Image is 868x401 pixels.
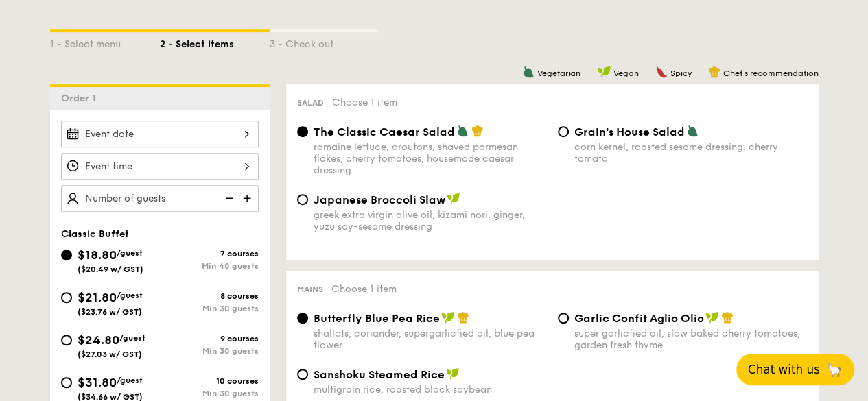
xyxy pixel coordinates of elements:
span: /guest [117,291,143,300]
span: Butterfly Blue Pea Rice [314,312,440,325]
div: multigrain rice, roasted black soybean [314,384,547,396]
div: 8 courses [160,291,259,301]
div: Min 30 guests [160,346,259,356]
div: 9 courses [160,334,259,343]
span: Spicy [670,69,692,78]
div: corn kernel, roasted sesame dressing, cherry tomato [574,141,808,165]
span: 🦙 [825,361,843,378]
span: ($20.49 w/ GST) [78,265,143,274]
img: icon-vegan.f8ff3823.svg [597,66,611,78]
img: icon-add.58712e84.svg [238,185,259,211]
span: ($27.03 w/ GST) [78,350,142,359]
span: $24.80 [78,332,119,348]
input: Number of guests [61,185,259,212]
input: $21.80/guest($23.76 w/ GST)8 coursesMin 30 guests [61,292,72,303]
span: Garlic Confit Aglio Olio [574,312,704,325]
img: icon-chef-hat.a58ddaea.svg [457,311,469,324]
span: Choose 1 item [332,97,397,108]
input: The Classic Caesar Saladromaine lettuce, croutons, shaved parmesan flakes, cherry tomatoes, house... [297,126,308,137]
span: $31.80 [78,375,117,390]
div: 1 - Select menu [50,32,160,51]
span: $21.80 [78,290,117,305]
img: icon-vegetarian.fe4039eb.svg [522,66,535,78]
input: $31.80/guest($34.66 w/ GST)10 coursesMin 30 guests [61,377,72,388]
span: Chat with us [748,363,820,376]
span: Order 1 [61,93,102,104]
img: icon-vegetarian.fe4039eb.svg [456,125,469,137]
img: icon-reduce.1d2dbef1.svg [218,185,238,211]
div: 7 courses [160,249,259,258]
img: icon-vegan.f8ff3823.svg [446,367,460,380]
span: Grain's House Salad [574,125,685,138]
span: Choose 1 item [331,283,397,295]
span: Sanshoku Steamed Rice [314,368,445,381]
span: /guest [119,333,145,343]
img: icon-vegan.f8ff3823.svg [441,311,455,324]
div: super garlicfied oil, slow baked cherry tomatoes, garden fresh thyme [574,328,808,351]
input: Sanshoku Steamed Ricemultigrain rice, roasted black soybean [297,369,308,380]
span: /guest [117,248,143,258]
div: romaine lettuce, croutons, shaved parmesan flakes, cherry tomatoes, housemade caesar dressing [314,141,547,176]
input: $24.80/guest($27.03 w/ GST)9 coursesMin 30 guests [61,335,72,345]
div: Min 40 guests [160,261,259,271]
input: $18.80/guest($20.49 w/ GST)7 coursesMin 40 guests [61,250,72,260]
span: Classic Buffet [61,228,129,240]
div: 10 courses [160,376,259,386]
div: shallots, coriander, supergarlicfied oil, blue pea flower [314,328,547,351]
input: Garlic Confit Aglio Oliosuper garlicfied oil, slow baked cherry tomatoes, garden fresh thyme [558,313,569,324]
img: icon-chef-hat.a58ddaea.svg [471,125,484,137]
img: icon-chef-hat.a58ddaea.svg [721,311,734,324]
div: 3 - Check out [270,32,379,51]
input: Butterfly Blue Pea Riceshallots, coriander, supergarlicfied oil, blue pea flower [297,313,308,324]
div: Min 30 guests [160,389,259,398]
img: icon-chef-hat.a58ddaea.svg [708,66,720,78]
span: Mains [297,284,323,294]
img: icon-vegetarian.fe4039eb.svg [686,125,699,137]
span: Vegan [613,69,639,78]
span: Japanese Broccoli Slaw [314,193,445,206]
img: icon-spicy.37a8142b.svg [655,66,668,78]
span: $18.80 [78,247,117,263]
span: The Classic Caesar Salad [314,125,455,138]
input: Event time [61,153,259,180]
input: Event date [61,121,259,147]
img: icon-vegan.f8ff3823.svg [447,193,460,205]
input: Grain's House Saladcorn kernel, roasted sesame dressing, cherry tomato [558,126,569,137]
span: Vegetarian [537,69,580,78]
div: greek extra virgin olive oil, kizami nori, ginger, yuzu soy-sesame dressing [314,209,547,232]
span: /guest [117,376,143,385]
span: Chef's recommendation [723,69,819,78]
button: Chat with us🦙 [736,354,854,385]
div: 2 - Select items [160,32,270,51]
span: Salad [297,98,324,108]
div: Min 30 guests [160,304,259,313]
input: Japanese Broccoli Slawgreek extra virgin olive oil, kizami nori, ginger, yuzu soy-sesame dressing [297,194,308,205]
img: icon-vegan.f8ff3823.svg [705,311,719,324]
span: ($23.76 w/ GST) [78,307,142,317]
